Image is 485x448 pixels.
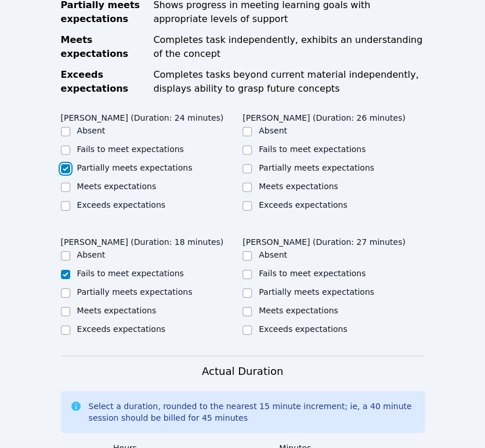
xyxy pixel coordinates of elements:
[77,200,165,209] label: Exceeds expectations
[259,269,365,278] label: Fails to meet expectations
[242,232,406,249] legend: [PERSON_NAME] (Duration: 27 minutes)
[242,107,406,125] legend: [PERSON_NAME] (Duration: 26 minutes)
[77,144,184,154] label: Fails to meet expectations
[61,33,147,61] div: Meets expectations
[77,287,193,297] label: Partially meets expectations
[259,163,374,172] label: Partially meets expectations
[77,324,165,334] label: Exceeds expectations
[77,250,106,259] label: Absent
[259,306,338,315] label: Meets expectations
[202,363,283,380] h3: Actual Duration
[77,163,193,172] label: Partially meets expectations
[259,287,374,297] label: Partially meets expectations
[89,400,415,424] div: Select a duration, rounded to the nearest 15 minute increment; ie, a 40 minute session should be ...
[153,68,424,96] div: Completes tasks beyond current material independently, displays ability to grasp future concepts
[259,324,347,334] label: Exceeds expectations
[61,68,147,96] div: Exceeds expectations
[77,126,106,135] label: Absent
[61,232,224,249] legend: [PERSON_NAME] (Duration: 18 minutes)
[77,269,184,278] label: Fails to meet expectations
[61,107,224,125] legend: [PERSON_NAME] (Duration: 24 minutes)
[259,250,287,259] label: Absent
[259,126,287,135] label: Absent
[77,182,157,191] label: Meets expectations
[259,182,338,191] label: Meets expectations
[77,306,157,315] label: Meets expectations
[153,33,424,61] div: Completes task independently, exhibits an understanding of the concept
[259,144,365,154] label: Fails to meet expectations
[259,200,347,209] label: Exceeds expectations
